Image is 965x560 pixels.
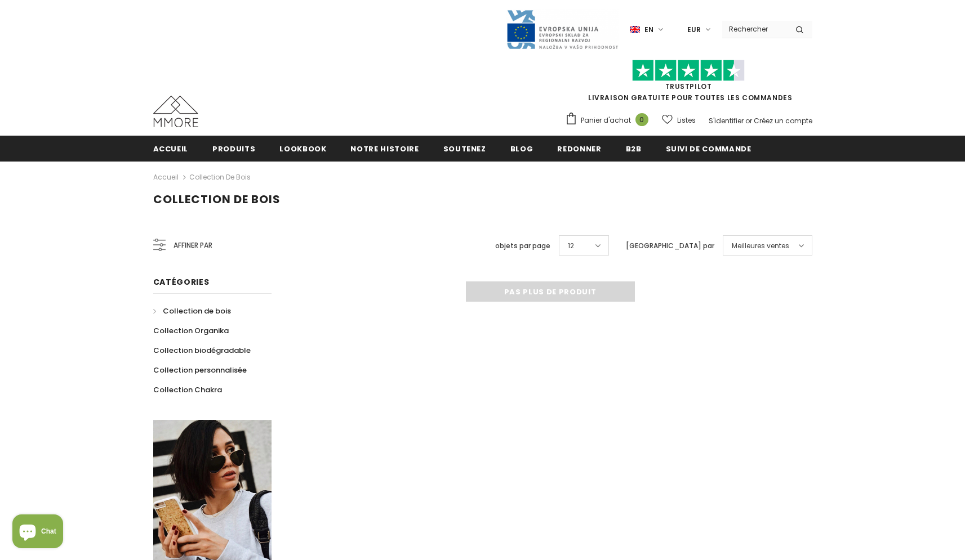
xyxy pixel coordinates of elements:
a: Collection biodégradable [153,341,251,360]
span: Notre histoire [350,144,419,154]
a: Notre histoire [350,136,419,161]
a: Collection Organika [153,321,229,341]
span: Collection de bois [153,191,281,207]
span: Redonner [557,144,601,154]
a: Collection de bois [153,301,231,321]
span: Collection de bois [163,306,231,316]
span: B2B [626,144,642,154]
span: Collection personnalisée [153,365,247,375]
inbox-online-store-chat: Shopify online store chat [9,514,66,551]
a: soutenez [443,136,486,161]
a: Collection de bois [189,172,251,182]
span: Catégories [153,276,210,288]
span: 12 [568,240,574,252]
span: or [745,116,752,126]
a: Accueil [153,171,179,184]
span: Collection Chakra [153,384,222,395]
a: B2B [626,136,642,161]
span: Listes [677,115,696,126]
span: Lookbook [279,144,326,154]
img: Javni Razpis [506,9,619,50]
a: Javni Razpis [506,24,619,34]
a: Blog [510,136,533,161]
a: Créez un compte [754,116,812,126]
a: Collection personnalisée [153,360,247,380]
label: objets par page [495,240,550,252]
span: Accueil [153,144,189,154]
a: TrustPilot [665,82,712,91]
a: Redonner [557,136,601,161]
img: Cas MMORE [153,96,198,127]
input: Search Site [722,21,787,37]
span: Affiner par [174,239,212,252]
span: EUR [687,24,701,35]
span: soutenez [443,144,486,154]
label: [GEOGRAPHIC_DATA] par [626,240,714,252]
a: Panier d'achat 0 [565,112,654,129]
a: Lookbook [279,136,326,161]
span: LIVRAISON GRATUITE POUR TOUTES LES COMMANDES [565,65,812,102]
span: Blog [510,144,533,154]
a: Accueil [153,136,189,161]
span: Panier d'achat [581,115,631,126]
span: Produits [212,144,255,154]
span: Collection Organika [153,325,229,336]
a: Listes [662,110,696,130]
a: S'identifier [709,116,744,126]
span: en [644,24,653,35]
a: Produits [212,136,255,161]
a: Suivi de commande [666,136,751,161]
img: i-lang-1.png [630,25,640,34]
span: Meilleures ventes [732,240,789,252]
img: Faites confiance aux étoiles pilotes [632,60,745,82]
a: Collection Chakra [153,380,222,400]
span: 0 [635,113,648,126]
span: Collection biodégradable [153,345,251,356]
span: Suivi de commande [666,144,751,154]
